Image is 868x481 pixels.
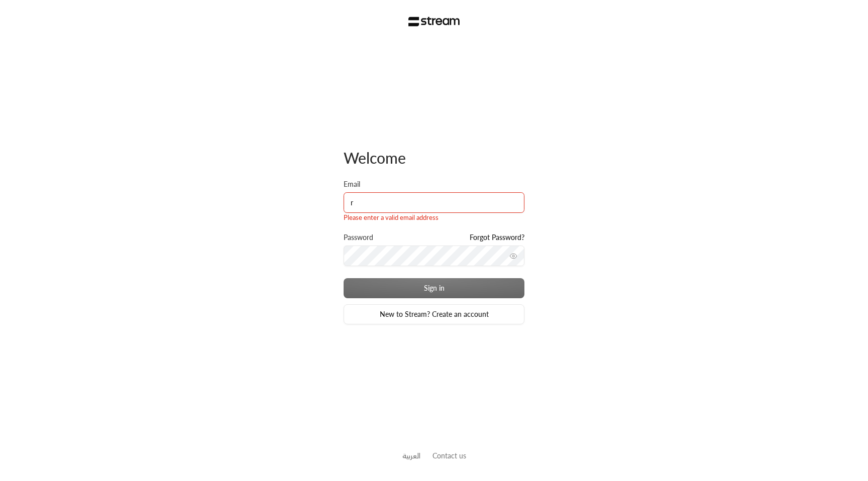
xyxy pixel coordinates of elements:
[344,149,406,167] span: Welcome
[344,232,373,243] label: Password
[344,179,360,189] label: Email
[432,451,466,460] a: Contact us
[470,232,524,243] a: Forgot Password?
[402,446,420,465] a: العربية
[344,213,524,223] div: Please enter a valid email address
[408,17,460,27] img: Stream Logo
[505,248,521,264] button: toggle password visibility
[432,450,466,461] button: Contact us
[344,304,524,324] a: New to Stream? Create an account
